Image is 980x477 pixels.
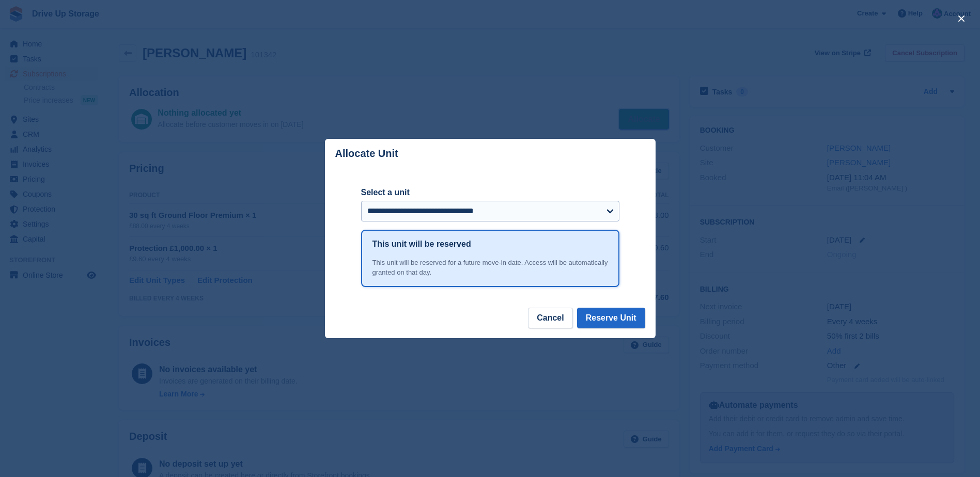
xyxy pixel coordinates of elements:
button: Cancel [528,308,572,328]
label: Select a unit [361,186,619,199]
div: This unit will be reserved for a future move-in date. Access will be automatically granted on tha... [372,258,608,278]
h1: This unit will be reserved [372,238,471,250]
button: close [953,10,970,27]
p: Allocate Unit [335,148,398,160]
button: Reserve Unit [577,308,645,328]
